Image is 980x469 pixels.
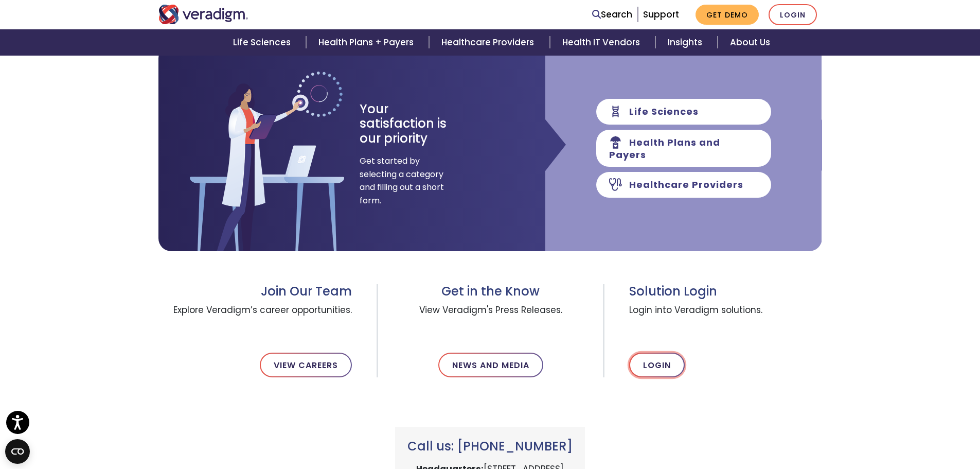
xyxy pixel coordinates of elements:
[629,353,685,377] a: Login
[550,29,655,56] a: Health IT Vendors
[360,154,444,207] span: Get started by selecting a category and filling out a short form.
[403,299,578,336] span: View Veradigm's Press Releases.
[158,5,248,24] img: Veradigm logo
[592,8,632,22] a: Search
[438,353,543,377] a: News and Media
[407,439,573,454] h3: Call us: [PHONE_NUMBER]
[629,284,822,299] h3: Solution Login
[629,299,822,336] span: Login into Veradigm solutions.
[718,29,782,56] a: About Us
[696,5,759,25] a: Get Demo
[5,439,30,464] button: Open CMP widget
[221,29,306,56] a: Life Sciences
[429,29,549,56] a: Healthcare Providers
[306,29,429,56] a: Health Plans + Payers
[403,284,578,299] h3: Get in the Know
[655,29,718,56] a: Insights
[782,395,968,457] iframe: Drift Chat Widget
[769,4,817,25] a: Login
[158,299,352,336] span: Explore Veradigm’s career opportunities.
[360,102,465,146] h3: Your satisfaction is our priority
[260,353,352,377] a: View Careers
[643,8,679,21] a: Support
[158,284,352,299] h3: Join Our Team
